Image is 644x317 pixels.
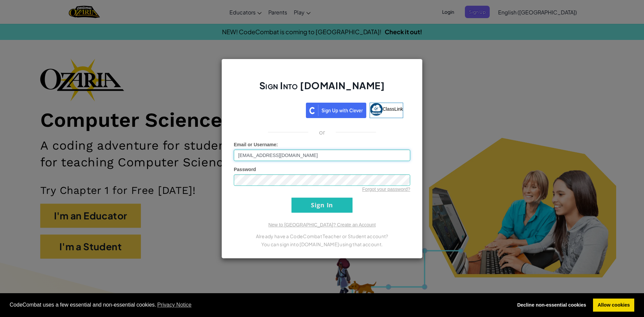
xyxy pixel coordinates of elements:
img: classlink-logo-small.png [370,103,383,116]
img: clever_sso_button@2x.png [306,103,366,118]
a: learn more about cookies [156,300,193,310]
iframe: Sign in with Google Button [237,102,306,117]
a: New to [GEOGRAPHIC_DATA]? Create an Account [268,222,376,227]
a: deny cookies [513,299,591,312]
p: You can sign into [DOMAIN_NAME] using that account. [234,240,410,248]
input: Sign In [291,198,353,213]
p: Already have a CodeCombat Teacher or Student account? [234,232,410,240]
span: CodeCombat uses a few essential and non-essential cookies. [10,300,507,310]
a: Forgot your password? [362,187,410,192]
span: Password [234,167,256,172]
span: ClassLink [383,106,403,111]
a: allow cookies [593,299,634,312]
h2: Sign Into [DOMAIN_NAME] [234,79,410,99]
label: : [234,141,278,148]
span: Email or Username [234,142,276,147]
p: or [319,128,325,136]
